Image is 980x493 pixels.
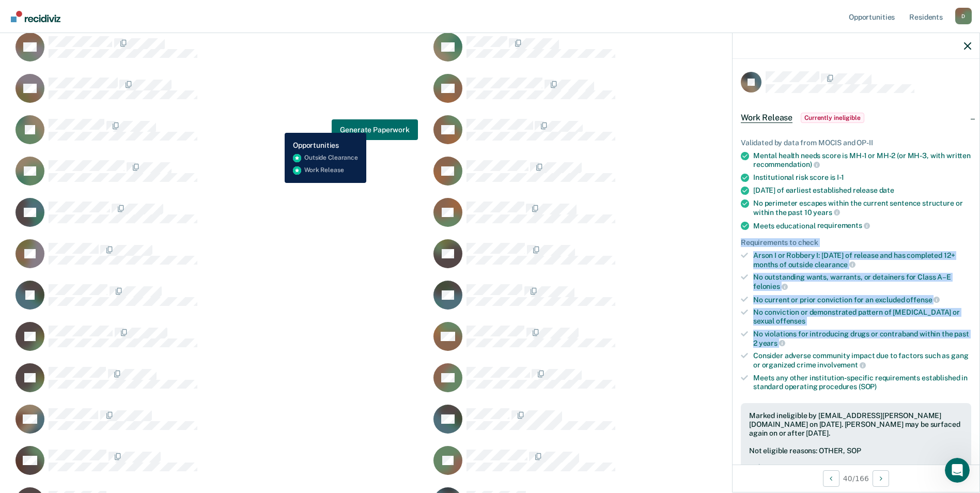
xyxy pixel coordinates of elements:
[753,308,971,326] div: No conviction or demonstrated pattern of [MEDICAL_DATA] or sexual
[753,160,820,168] span: recommendation)
[12,156,430,197] div: CaseloadOpportunityCell-217074
[430,115,848,156] div: CaseloadOpportunityCell-1387116
[430,404,848,445] div: CaseloadOpportunityCell-1088581
[12,363,430,404] div: CaseloadOpportunityCell-286464
[741,238,971,247] div: Requirements to check
[12,115,430,156] div: CaseloadOpportunityCell-1125302
[430,280,848,321] div: CaseloadOpportunityCell-1149250
[12,73,430,115] div: CaseloadOpportunityCell-1045632
[801,113,864,123] span: Currently ineligible
[749,463,963,472] pre: " cdv 11.5 "
[859,382,877,391] span: (SOP)
[753,173,971,182] div: Institutional risk score is
[430,363,848,404] div: CaseloadOpportunityCell-1316342
[753,151,971,169] div: Mental health needs score is MH-1 or MH-2 (or MH-3, with written
[753,221,971,230] div: Meets educational
[753,374,971,391] div: Meets any other institution-specific requirements established in standard operating procedures
[823,470,839,487] button: Previous Opportunity
[12,239,430,280] div: CaseloadOpportunityCell-1393362
[332,119,417,140] button: Generate Paperwork
[955,8,972,24] div: D
[430,32,848,73] div: CaseloadOpportunityCell-1231300
[955,8,972,24] button: Profile dropdown button
[12,197,430,239] div: CaseloadOpportunityCell-1340678
[817,361,865,369] span: involvement
[741,113,792,123] span: Work Release
[753,199,971,217] div: No perimeter escapes within the current sentence structure or within the past 10
[430,239,848,280] div: CaseloadOpportunityCell-1394116
[837,173,844,181] span: I-1
[430,73,848,115] div: CaseloadOpportunityCell-1136744
[753,251,971,269] div: Arson I or Robbery I: [DATE] of release and has completed 12+ months of outside
[12,404,430,445] div: CaseloadOpportunityCell-1044023
[753,295,971,304] div: No current or prior conviction for an excluded
[945,458,970,483] iframe: Intercom live chat
[430,445,848,487] div: CaseloadOpportunityCell-1331744
[430,156,848,197] div: CaseloadOpportunityCell-1362726
[753,186,971,195] div: [DATE] of earliest established release
[12,280,430,321] div: CaseloadOpportunityCell-1259343
[753,330,971,347] div: No violations for introducing drugs or contraband within the past 2
[430,197,848,239] div: CaseloadOpportunityCell-1187586
[759,339,785,347] span: years
[11,11,60,22] img: Recidiviz
[753,282,788,290] span: felonies
[12,32,430,73] div: CaseloadOpportunityCell-1401583
[733,101,979,134] div: Work ReleaseCurrently ineligible
[906,296,940,304] span: offense
[12,445,430,487] div: CaseloadOpportunityCell-1036450
[753,273,971,290] div: No outstanding wants, warrants, or detainers for Class A–E
[879,186,894,194] span: date
[776,317,805,325] span: offenses
[749,411,963,437] div: Marked ineligible by [EMAIL_ADDRESS][PERSON_NAME][DOMAIN_NAME] on [DATE]. [PERSON_NAME] may be su...
[749,446,963,472] div: Not eligible reasons: OTHER, SOP
[813,208,839,217] span: years
[12,321,430,363] div: CaseloadOpportunityCell-1375855
[430,321,848,363] div: CaseloadOpportunityCell-1235368
[817,221,870,229] span: requirements
[873,470,889,487] button: Next Opportunity
[753,351,971,369] div: Consider adverse community impact due to factors such as gang or organized crime
[741,138,971,147] div: Validated by data from MOCIS and OP-II
[733,465,979,492] div: 40 / 166
[815,260,856,269] span: clearance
